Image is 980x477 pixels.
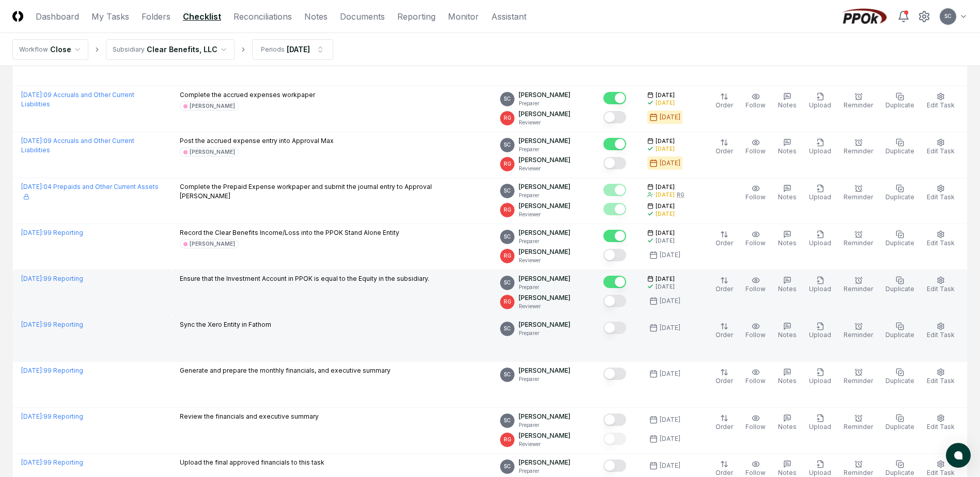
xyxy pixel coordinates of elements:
p: Preparer [519,237,570,245]
button: Mark complete [603,276,626,288]
button: Upload [807,136,833,158]
span: SC [504,417,511,424]
nav: breadcrumb [12,39,333,60]
div: [DATE] [656,283,675,291]
div: [DATE] [656,210,675,218]
div: [DATE] [656,191,675,199]
button: SC [939,7,957,26]
span: Upload [809,101,831,109]
span: SC [504,325,511,332]
button: Upload [807,274,833,296]
span: Order [715,469,733,476]
img: PPOk logo [839,8,889,25]
p: Reviewer [519,257,570,264]
button: Edit Task [925,136,957,158]
a: Documents [340,10,385,23]
button: Order [713,412,735,434]
span: Duplicate [885,331,914,339]
button: Notes [776,412,799,434]
p: Reviewer [519,211,570,218]
a: [DATE]:99 Reporting [21,229,83,236]
p: [PERSON_NAME] [519,293,570,303]
span: Duplicate [885,469,914,476]
span: Reminder [844,285,873,293]
p: Reviewer [519,165,570,172]
button: Mark complete [603,230,626,242]
span: Notes [778,147,797,155]
p: [PERSON_NAME] [519,201,570,211]
span: Duplicate [885,377,914,385]
span: [DATE] [656,91,675,99]
p: Preparer [519,421,570,429]
p: [PERSON_NAME] [519,458,570,467]
button: Notes [776,136,799,158]
button: Order [713,90,735,112]
button: Notes [776,320,799,342]
span: SC [944,12,952,20]
span: Edit Task [927,331,955,339]
p: Preparer [519,100,570,107]
button: Order [713,320,735,342]
span: Follow [745,239,766,247]
a: Reconciliations [234,10,292,23]
a: My Tasks [91,10,129,23]
span: Duplicate [885,423,914,431]
span: SC [504,371,511,378]
a: Notes [304,10,328,23]
p: [PERSON_NAME] [519,228,570,237]
a: [DATE]:99 Reporting [21,275,83,282]
span: Edit Task [927,423,955,431]
button: Follow [743,412,768,434]
a: Folders [142,10,170,23]
button: atlas-launcher [946,443,971,468]
button: Mark complete [603,459,626,472]
span: [DATE] : [21,137,43,145]
p: Preparer [519,192,570,199]
button: Reminder [842,90,875,112]
div: Subsidiary [113,45,145,54]
button: Mark complete [603,92,626,104]
span: Reminder [844,193,873,201]
a: [DATE]:04 Prepaids and Other Current Assets [21,183,159,200]
p: [PERSON_NAME] [519,109,570,119]
span: Upload [809,469,831,476]
p: [PERSON_NAME] [519,90,570,100]
button: Duplicate [883,412,916,434]
button: Reminder [842,366,875,388]
button: Follow [743,182,768,204]
span: Order [715,101,733,109]
p: Sync the Xero Entity in Fathom [180,320,271,329]
span: RG [504,298,511,306]
button: Upload [807,90,833,112]
span: Follow [745,101,766,109]
button: Edit Task [925,412,957,434]
span: Upload [809,193,831,201]
button: Edit Task [925,182,957,204]
button: Follow [743,136,768,158]
p: Preparer [519,283,570,291]
span: Notes [778,239,797,247]
div: [DATE] [656,99,675,107]
p: [PERSON_NAME] [519,320,570,329]
a: [DATE]:99 Reporting [21,458,83,466]
p: Reviewer [519,119,570,126]
span: [DATE] [656,229,675,237]
div: [DATE] [660,158,680,168]
span: RG [504,160,511,168]
span: Follow [745,193,766,201]
p: [PERSON_NAME] [519,431,570,440]
p: Preparer [519,146,570,153]
span: [DATE] : [21,275,43,282]
div: [DATE] [656,237,675,245]
p: Complete the accrued expenses workpaper [180,90,315,100]
a: [DATE]:09 Accruals and Other Current Liabilities [21,91,134,108]
span: Notes [778,377,797,385]
span: SC [504,233,511,241]
div: [PERSON_NAME] [190,148,235,156]
span: SC [504,279,511,287]
span: [DATE] [656,275,675,283]
a: Assistant [491,10,526,23]
span: Duplicate [885,193,914,201]
div: Periods [261,45,285,54]
button: Mark complete [603,138,626,150]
